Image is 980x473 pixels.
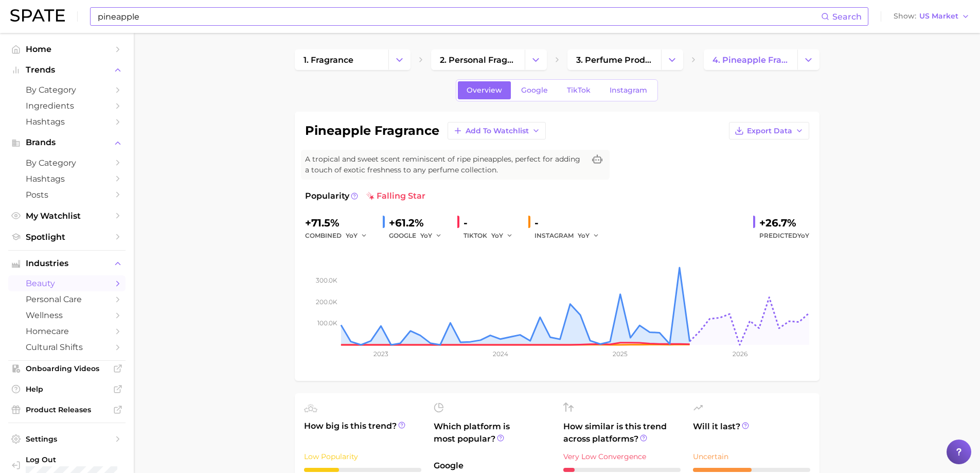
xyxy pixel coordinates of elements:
span: Add to Watchlist [466,127,529,135]
a: Google [512,81,557,99]
button: Change Category [797,49,819,70]
div: 3 / 10 [304,468,421,472]
span: Search [832,12,862,22]
a: cultural shifts [8,339,126,355]
span: by Category [26,85,108,95]
a: Help [8,381,126,397]
span: personal care [26,294,108,304]
button: Add to Watchlist [448,122,546,139]
span: Log Out [26,455,141,464]
span: How big is this trend? [304,420,421,445]
span: Spotlight [26,232,108,242]
a: personal care [8,291,126,307]
span: YoY [346,231,358,240]
span: YoY [491,231,503,240]
button: YoY [578,230,600,242]
span: Which platform is most popular? [434,421,551,454]
span: Brands [26,138,108,147]
span: 4. pineapple fragrance [712,55,789,65]
span: How similar is this trend across platforms? [563,421,681,445]
div: Low Popularity [304,450,421,463]
a: Home [8,41,126,57]
span: Popularity [305,190,349,202]
span: Predicted [759,230,809,242]
a: 4. pineapple fragrance [704,49,797,70]
img: falling star [366,192,375,200]
tspan: 2026 [732,350,747,358]
div: +26.7% [759,215,809,231]
a: Ingredients [8,98,126,114]
div: GOOGLE [389,230,449,242]
span: Google [434,460,551,472]
span: Industries [26,259,108,268]
span: Overview [467,86,502,95]
span: Hashtags [26,174,108,184]
button: YoY [420,230,442,242]
div: +61.2% [389,215,449,231]
span: My Watchlist [26,211,108,221]
div: combined [305,230,375,242]
a: Posts [8,187,126,203]
button: ShowUS Market [891,10,972,23]
button: Industries [8,256,126,271]
div: 5 / 10 [693,468,810,472]
span: Posts [26,190,108,200]
img: SPATE [10,9,65,22]
a: wellness [8,307,126,323]
span: Onboarding Videos [26,364,108,373]
a: Spotlight [8,229,126,245]
a: by Category [8,82,126,98]
span: Will it last? [693,421,810,445]
tspan: 2023 [373,350,388,358]
span: Home [26,44,108,54]
div: - [464,215,520,231]
a: Product Releases [8,402,126,417]
span: Settings [26,434,108,444]
span: cultural shifts [26,342,108,352]
button: Trends [8,62,126,78]
span: US Market [919,13,958,19]
a: homecare [8,323,126,339]
div: INSTAGRAM [534,230,607,242]
button: Brands [8,135,126,150]
div: Very Low Convergence [563,450,681,463]
a: My Watchlist [8,208,126,224]
span: Export Data [747,127,792,135]
button: Change Category [525,49,547,70]
a: by Category [8,155,126,171]
tspan: 2024 [492,350,508,358]
div: +71.5% [305,215,375,231]
span: 2. personal fragrance [440,55,516,65]
span: Help [26,384,108,394]
span: 1. fragrance [304,55,353,65]
a: Hashtags [8,171,126,187]
span: 3. perfume products [576,55,652,65]
span: A tropical and sweet scent reminiscent of ripe pineapples, perfect for adding a touch of exotic f... [305,154,585,176]
a: Onboarding Videos [8,361,126,376]
button: YoY [346,230,368,242]
span: YoY [420,231,432,240]
a: beauty [8,275,126,291]
span: YoY [797,232,809,239]
a: 3. perfume products [567,49,661,70]
div: 1 / 10 [563,468,681,472]
input: Search here for a brand, industry, or ingredient [97,8,821,25]
div: Uncertain [693,450,810,463]
tspan: 2025 [613,350,628,358]
span: wellness [26,310,108,320]
span: Google [521,86,548,95]
span: Hashtags [26,117,108,127]
span: homecare [26,326,108,336]
a: 1. fragrance [295,49,388,70]
span: Instagram [610,86,647,95]
span: TikTok [567,86,591,95]
div: - [534,215,607,231]
a: TikTok [558,81,599,99]
button: Export Data [729,122,809,139]
a: Instagram [601,81,656,99]
button: Change Category [661,49,683,70]
span: Show [894,13,916,19]
span: YoY [578,231,590,240]
a: Settings [8,431,126,447]
div: TIKTOK [464,230,520,242]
